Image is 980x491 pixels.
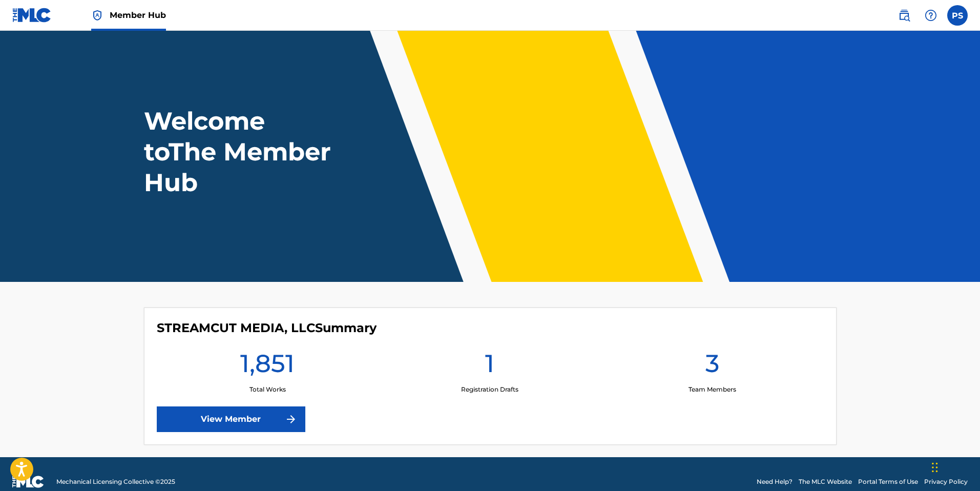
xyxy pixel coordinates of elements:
a: Portal Terms of Use [858,477,918,486]
a: Need Help? [757,477,793,486]
h4: STREAMCUT MEDIA, LLC [157,320,377,336]
img: f7272a7cc735f4ea7f67.svg [285,413,297,425]
div: Drag [932,452,938,483]
iframe: Chat Widget [929,442,980,491]
a: View Member [157,406,305,432]
img: MLC Logo [12,8,52,23]
img: help [925,9,937,22]
p: Registration Drafts [461,385,518,394]
h1: Welcome to The Member Hub [144,106,336,198]
img: search [898,9,910,22]
div: User Menu [947,5,968,26]
p: Total Works [249,385,286,394]
img: Top Rightsholder [91,9,103,22]
h1: 1,851 [240,348,295,385]
h1: 1 [485,348,494,385]
span: Mechanical Licensing Collective © 2025 [56,477,175,486]
a: Privacy Policy [924,477,968,486]
div: Help [921,5,941,26]
h1: 3 [705,348,719,385]
p: Team Members [689,385,736,394]
span: Member Hub [110,9,166,21]
a: The MLC Website [799,477,852,486]
a: Public Search [894,5,914,26]
img: logo [12,476,44,488]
